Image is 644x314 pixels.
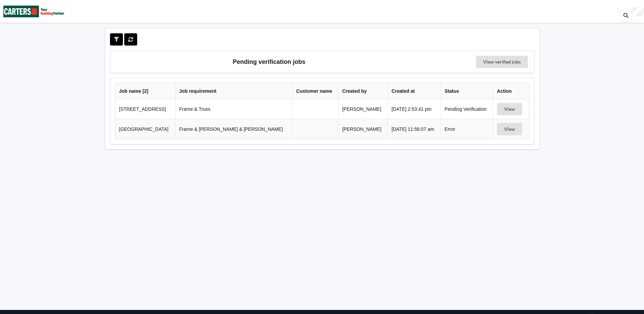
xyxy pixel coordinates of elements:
div: User Profile [632,7,644,17]
th: Status [441,83,493,99]
a: View [497,106,523,112]
h3: Pending verification jobs [115,56,423,68]
td: [GEOGRAPHIC_DATA] [115,119,175,139]
a: View verified jobs [476,56,528,68]
td: Frame & Truss [175,99,292,119]
td: [STREET_ADDRESS] [115,99,175,119]
td: [DATE] 2:53:41 pm [387,99,440,119]
a: View [497,126,523,132]
td: [PERSON_NAME] [338,119,387,139]
button: View [497,123,522,135]
td: [PERSON_NAME] [338,99,387,119]
th: Created at [387,83,440,99]
th: Created by [338,83,387,99]
td: Error [441,119,493,139]
th: Action [493,83,529,99]
button: View [497,103,522,115]
td: Pending Verification [441,99,493,119]
th: Customer name [292,83,338,99]
th: Job requirement [175,83,292,99]
th: Job name [ 2 ] [115,83,175,99]
td: Frame & [PERSON_NAME] & [PERSON_NAME] [175,119,292,139]
img: Carters [3,0,65,22]
td: [DATE] 11:56:07 am [387,119,440,139]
